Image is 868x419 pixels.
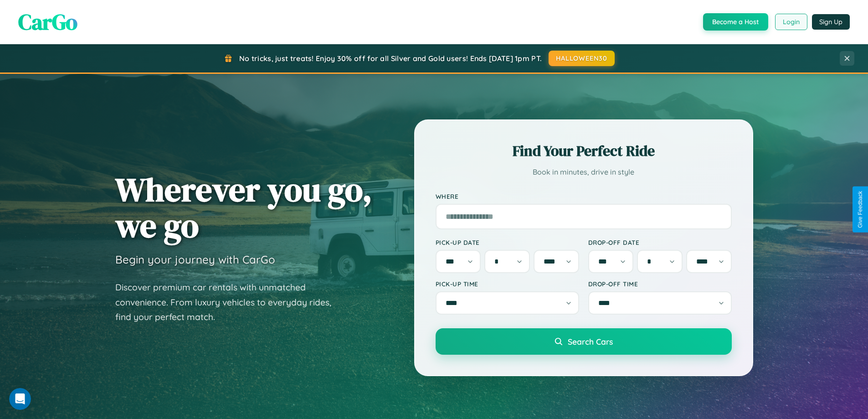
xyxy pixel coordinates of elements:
[115,253,275,266] h3: Begin your journey with CarGo
[703,13,768,31] button: Become a Host
[436,166,732,179] p: Book in minutes, drive in style
[18,7,77,37] span: CarGo
[588,238,732,246] label: Drop-off Date
[239,54,542,63] span: No tricks, just treats! Enjoy 30% off for all Silver and Gold users! Ends [DATE] 1pm PT.
[115,280,343,325] p: Discover premium car rentals with unmatched convenience. From luxury vehicles to everyday rides, ...
[568,336,613,347] span: Search Cars
[9,388,31,410] iframe: Intercom live chat
[436,328,732,355] button: Search Cars
[436,141,732,161] h2: Find Your Perfect Ride
[812,14,850,30] button: Sign Up
[115,171,372,243] h1: Wherever you go, we go
[436,192,732,200] label: Where
[775,14,807,30] button: Login
[857,191,863,228] div: Give Feedback
[588,280,732,288] label: Drop-off Time
[549,51,615,66] button: HALLOWEEN30
[436,238,579,246] label: Pick-up Date
[436,280,579,288] label: Pick-up Time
